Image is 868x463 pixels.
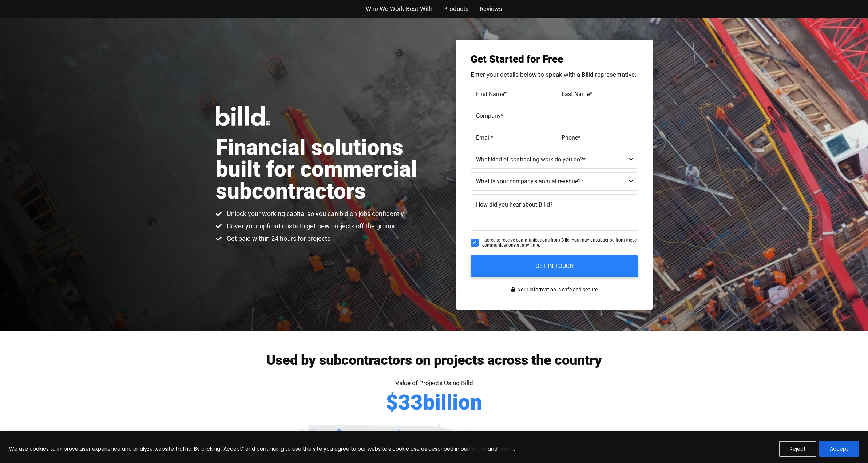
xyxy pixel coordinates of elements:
button: Accept [819,441,859,457]
a: Reviews [480,4,502,14]
span: Cover your upfront costs to get new projects off the ground [225,222,397,231]
a: Products [443,4,469,14]
span: Unlock your working capital so you can bid on jobs confidently [225,209,404,218]
span: Value of Projects Using Billd [395,379,473,387]
span: I agree to receive communications from Billd. You may unsubscribe from these communications at an... [482,238,638,248]
input: I agree to receive communications from Billd. You may unsubscribe from these communications at an... [471,239,479,247]
p: Enter your details below to speak with a Billd representative. [471,72,638,78]
a: Terms [498,445,514,452]
span: Get paid within 24 hours for projects [225,234,330,243]
span: Email [476,134,491,141]
h2: Used by subcontractors on projects across the country [216,353,653,367]
span: First Name [476,90,504,97]
h1: Financial solutions built for commercial subcontractors [216,137,434,202]
p: We use cookies to improve user experience and analyze website traffic. By clicking “Accept” and c... [9,444,515,453]
span: billion [423,392,482,413]
span: 33 [398,392,423,413]
span: Your information is safe and secure [516,284,598,295]
input: GET IN TOUCH [471,255,638,277]
span: Phone [562,134,578,141]
a: Who We Work Best With [366,4,432,14]
span: Company [476,112,501,119]
span: Last Name [562,90,590,97]
button: Reject [779,441,816,457]
span: How did you hear about Billd? [476,201,553,208]
a: Policies [469,445,488,452]
h3: Get Started for Free [471,54,638,64]
span: $ [386,392,398,413]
